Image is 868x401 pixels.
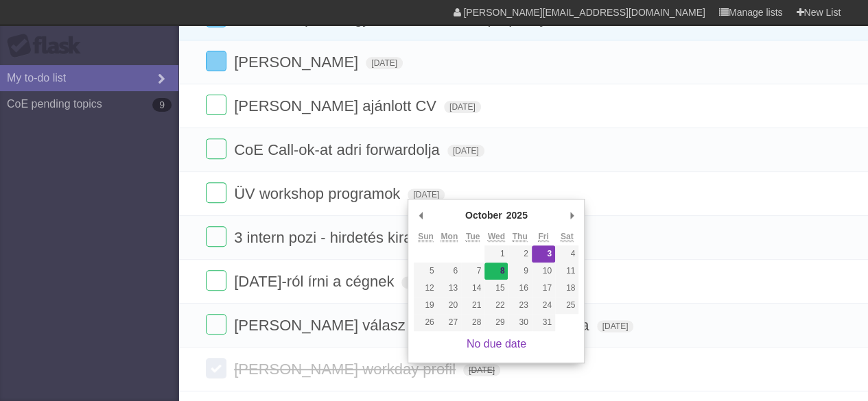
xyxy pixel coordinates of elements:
span: [DATE]-ról írni a cégnek [234,273,397,290]
a: No due date [467,338,526,350]
button: Next Month [565,205,578,226]
button: 18 [555,280,578,297]
label: Done [206,51,226,71]
button: 7 [461,263,484,280]
button: 15 [484,280,508,297]
button: 29 [484,314,508,331]
button: 9 [508,263,531,280]
label: Done [206,314,226,335]
label: Done [206,95,226,115]
abbr: Thursday [513,232,528,242]
button: 14 [461,280,484,297]
span: [PERSON_NAME] workday profil [234,361,459,378]
button: 19 [414,297,437,314]
button: 1 [484,245,508,263]
button: 30 [508,314,531,331]
button: 8 [484,263,508,280]
div: Flask [7,34,89,58]
span: [DATE] [597,320,634,332]
span: 3 intern pozi - hirdetés kirakása [234,229,447,246]
label: Done [206,270,226,291]
span: CoE Call-ok-at adri forwardolja [234,141,443,158]
button: 10 [532,263,555,280]
button: 2 [508,245,531,263]
button: 6 [438,263,461,280]
button: 13 [438,280,461,297]
abbr: Friday [538,232,548,242]
span: ÜV workshop programok [234,185,403,202]
button: Previous Month [414,205,427,226]
label: Done [206,226,226,247]
span: [PERSON_NAME] válasz - ösztönző próbaidő utánra [234,317,592,334]
span: [PERSON_NAME] ajánlott CV [234,97,440,114]
span: [DATE] [366,57,403,69]
button: 3 [532,245,555,263]
span: [DATE] [401,276,438,289]
button: 23 [508,297,531,314]
b: 9 [152,98,172,112]
button: 21 [461,297,484,314]
span: [DATE] [408,189,445,201]
abbr: Saturday [561,232,574,242]
button: 11 [555,263,578,280]
abbr: Monday [441,232,458,242]
div: 2025 [504,205,530,226]
label: Done [206,138,226,159]
div: October [463,205,504,226]
button: 20 [438,297,461,314]
button: 17 [532,280,555,297]
button: 26 [414,314,437,331]
button: 31 [532,314,555,331]
button: 4 [555,245,578,263]
label: Done [206,358,226,378]
button: 12 [414,280,437,297]
button: 22 [484,297,508,314]
button: 5 [414,263,437,280]
span: [DATE] [447,145,484,157]
button: 16 [508,280,531,297]
abbr: Sunday [418,232,434,242]
abbr: Wednesday [488,232,505,242]
abbr: Tuesday [466,232,480,242]
span: [PERSON_NAME] [234,53,362,71]
button: 24 [532,297,555,314]
button: 28 [461,314,484,331]
button: 25 [555,297,578,314]
span: [DATE] [463,364,500,376]
span: [DATE] [444,101,481,113]
button: 27 [438,314,461,331]
label: Done [206,182,226,203]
